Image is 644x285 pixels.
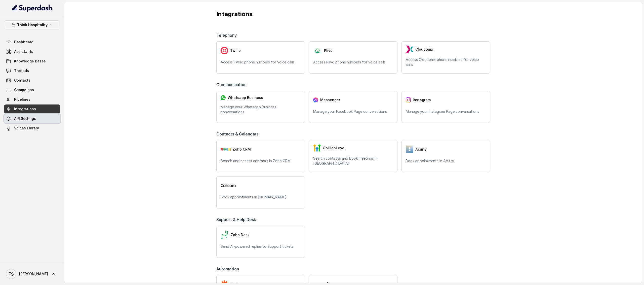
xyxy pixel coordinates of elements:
[4,85,60,94] a: Campaigns
[216,10,490,18] p: Integrations
[4,95,60,104] a: Pipelines
[406,46,413,53] img: LzEnlUgADIwsuYwsTIxNLkxQDEyBEgDTDZAMjs1Qgy9jUyMTMxBzEB8uASKBKLgDqFxF08kI1lQAAAABJRU5ErkJggg==
[14,40,33,45] span: Dashboard
[4,114,60,123] a: API Settings
[14,49,33,54] span: Assistants
[233,147,251,152] span: Zoho CRM
[313,60,393,65] p: Access Plivo phone numbers for voice calls
[216,217,258,223] span: Support & Help Desk
[415,47,433,52] span: Cloudonix
[4,124,60,133] a: Voices Library
[216,131,260,137] span: Contacts & Calendars
[221,195,301,200] p: Book appointments in [DOMAIN_NAME]
[313,156,393,166] p: Search contacts and book meetings in [GEOGRAPHIC_DATA]
[221,184,236,187] img: logo.svg
[4,76,60,85] a: Contacts
[216,82,249,88] span: Communication
[4,267,60,281] a: [PERSON_NAME]
[323,146,345,151] span: GoHighLevel
[313,97,318,102] img: messenger.2e14a0163066c29f9ca216c7989aa592.svg
[320,97,340,102] span: Messenger
[4,66,60,75] a: Threads
[14,68,29,73] span: Threads
[413,97,431,102] span: Instagram
[221,244,301,249] p: Send AI-powered replies to Support tickets
[406,57,486,67] p: Access Cloudonix phone numbers for voice calls
[19,271,48,276] span: [PERSON_NAME]
[221,47,228,54] img: twilio.7c09a4f4c219fa09ad352260b0a8157b.svg
[228,95,263,100] span: Whatsapp Business
[4,20,60,29] button: Think Hospitality
[4,38,60,47] a: Dashboard
[221,95,226,100] img: whatsapp.f50b2aaae0bd8934e9105e63dc750668.svg
[221,148,231,151] img: zohoCRM.b78897e9cd59d39d120b21c64f7c2b3a.svg
[406,146,413,153] img: 5vvjV8cQY1AVHSZc2N7qU9QabzYIM+zpgiA0bbq9KFoni1IQNE8dHPp0leJjYW31UJeOyZnSBUO77gdMaNhFCgpjLZzFnVhVC...
[230,48,241,53] span: Twilio
[14,106,36,112] span: Integrations
[14,59,46,64] span: Knowledge Bases
[221,60,301,65] p: Access Twilio phone numbers for voice calls
[4,104,60,114] a: Integrations
[231,232,250,237] span: Zoho Desk
[4,57,60,66] a: Knowledge Bases
[221,104,301,115] p: Manage your Whatsapp Business conversations
[12,4,53,12] img: light.svg
[14,116,36,121] span: API Settings
[14,78,30,83] span: Contacts
[14,97,30,102] span: Pipelines
[406,97,411,102] img: instagram.04eb0078a085f83fc525.png
[406,158,486,163] p: Book appointments in Acuity
[216,266,241,272] span: Automation
[313,47,322,55] img: plivo.d3d850b57a745af99832d897a96997ac.svg
[221,158,301,163] p: Search and access contacts in Zoho CRM
[313,109,393,114] p: Manage your Facebook Page conversations
[17,22,48,28] p: Think Hospitality
[415,147,427,152] span: Acuity
[313,144,321,152] img: GHL.59f7fa3143240424d279.png
[406,109,486,114] p: Manage your Instagram Page conversations
[216,32,239,38] span: Telephony
[14,126,39,131] span: Voices Library
[324,48,333,53] span: Plivo
[4,47,60,56] a: Assistants
[14,87,34,92] span: Campaigns
[9,271,14,277] text: FS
